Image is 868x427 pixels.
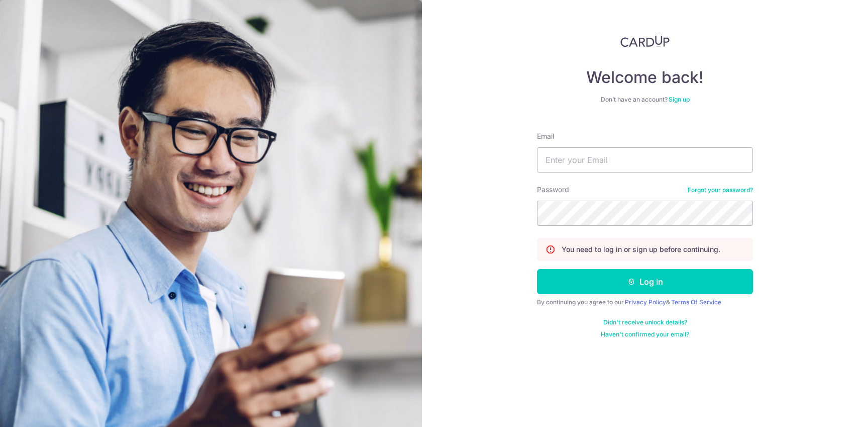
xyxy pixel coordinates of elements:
[537,96,753,104] div: Don’t have an account?
[669,96,690,103] a: Sign up
[537,131,554,141] label: Email
[562,244,720,254] p: You need to log in or sign up before continuing.
[625,298,666,306] a: Privacy Policy
[537,185,569,195] label: Password
[537,147,753,173] input: Enter your Email
[688,186,753,194] a: Forgot your password?
[537,298,753,306] div: By continuing you agree to our &
[603,318,687,326] a: Didn't receive unlock details?
[537,269,753,294] button: Log in
[601,330,689,338] a: Haven't confirmed your email?
[620,35,670,47] img: CardUp Logo
[537,67,753,88] h4: Welcome back!
[671,298,721,306] a: Terms Of Service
